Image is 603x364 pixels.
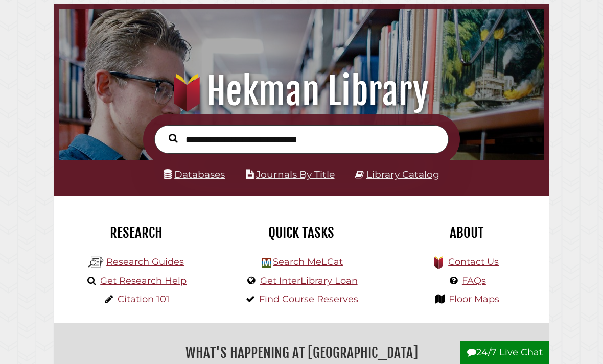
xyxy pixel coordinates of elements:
h2: About [392,224,542,241]
a: Find Course Reserves [259,294,358,305]
a: Get InterLibrary Loan [260,275,358,286]
a: Library Catalog [366,168,439,180]
i: Search [169,134,178,143]
a: Contact Us [448,256,499,268]
h1: Hekman Library [68,69,536,114]
a: Databases [164,168,225,180]
h2: Research [61,224,211,241]
a: Search MeLCat [273,256,343,268]
a: Floor Maps [449,294,499,305]
button: Search [164,132,183,145]
img: Hekman Library Logo [262,258,271,268]
a: Citation 101 [118,294,170,305]
a: FAQs [462,275,486,286]
a: Research Guides [106,256,184,268]
h2: Quick Tasks [226,224,376,241]
a: Journals By Title [256,168,335,180]
img: Hekman Library Logo [88,255,104,270]
a: Get Research Help [100,275,187,286]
